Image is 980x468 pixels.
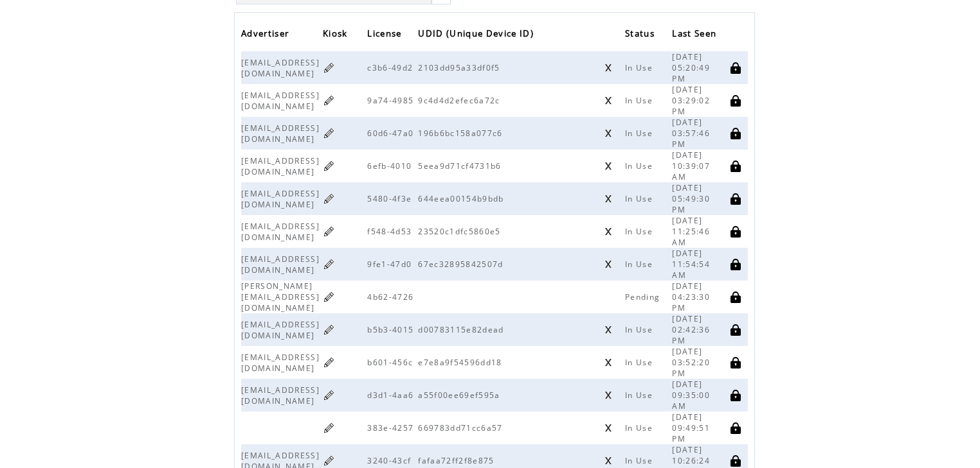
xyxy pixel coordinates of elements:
span: [DATE] 10:39:07 AM [672,150,710,182]
a: Click to edit kiosk [323,258,335,270]
span: Kiosk [323,24,351,46]
a: Click to edit kiosk [323,324,335,336]
span: 60d6-47a0 [367,128,417,139]
a: Click to unregister this device from this license [604,162,612,170]
span: Last Seen [672,24,720,46]
a: Click to unregister this device from this license [604,260,612,268]
span: [EMAIL_ADDRESS][DOMAIN_NAME] [241,90,320,112]
a: Click to disable this license [730,128,741,139]
a: Click to edit kiosk [323,291,335,303]
a: Click to edit kiosk [323,127,335,139]
a: Click to disable this license [730,193,741,205]
span: c3b6-49d2 [367,62,416,73]
span: In Use [625,193,656,204]
span: b5b3-4015 [367,324,417,335]
span: d00783115e82dead [418,324,507,335]
span: a55f00ee69ef595a [418,390,503,401]
a: UDID (Unique Device ID) [418,24,540,46]
a: Click to edit kiosk [323,225,335,238]
a: Click to edit kiosk [323,356,335,368]
a: Click to unregister this device from this license [604,195,612,203]
span: In Use [625,390,656,401]
span: 196b6bc158a077c6 [418,128,505,139]
span: 9c4d4d2efec6a72c [418,95,503,106]
span: [DATE] 11:54:54 AM [672,248,710,281]
span: [DATE] 05:49:30 PM [672,182,710,215]
span: 9a74-4985 [367,95,417,106]
span: License [367,24,404,46]
span: In Use [625,324,656,335]
a: Click to edit kiosk [323,193,335,205]
span: [EMAIL_ADDRESS][DOMAIN_NAME] [241,188,320,210]
span: [EMAIL_ADDRESS][DOMAIN_NAME] [241,385,320,406]
span: 4b62-4726 [367,291,417,302]
span: In Use [625,160,656,171]
a: Click to disable this license [730,95,741,107]
span: UDID (Unique Device ID) [418,24,537,46]
span: In Use [625,455,656,466]
span: [EMAIL_ADDRESS][DOMAIN_NAME] [241,57,320,79]
span: [DATE] 09:35:00 AM [672,379,710,412]
span: 23520c1dfc5860e5 [418,226,504,237]
span: [DATE] 09:49:51 PM [672,412,710,444]
a: Advertiser [241,24,295,46]
a: Status [612,24,661,46]
a: Click to unregister this device from this license [604,391,612,399]
span: [EMAIL_ADDRESS][DOMAIN_NAME] [241,155,320,177]
span: [DATE] 11:25:46 AM [672,215,710,248]
span: [EMAIL_ADDRESS][DOMAIN_NAME] [241,319,320,341]
span: In Use [625,62,656,73]
span: 6efb-4010 [367,160,415,171]
span: In Use [625,226,656,237]
span: [DATE] 05:20:49 PM [672,51,710,84]
a: Click to edit kiosk [323,62,335,74]
a: Click to unregister this device from this license [604,64,612,72]
span: fafaa72ff2f8e875 [418,455,497,466]
span: In Use [625,259,656,270]
a: Click to unregister this device from this license [604,129,612,137]
a: Click to edit kiosk [323,94,335,107]
span: 67ec32895842507d [418,259,506,270]
span: In Use [625,128,656,139]
a: Click to disable this license [730,390,741,401]
span: [DATE] 03:57:46 PM [672,117,710,150]
span: [EMAIL_ADDRESS][DOMAIN_NAME] [241,221,320,243]
span: 9fe1-47d0 [367,259,415,270]
a: Click to edit kiosk [323,160,335,172]
span: [EMAIL_ADDRESS][DOMAIN_NAME] [241,352,320,374]
a: Click to unregister this device from this license [604,325,612,334]
span: 669783dd71cc6a57 [418,422,505,433]
span: e7e8a9f54596dd18 [418,357,505,368]
a: Click to disable this license [730,226,741,238]
a: Last Seen [672,24,723,46]
span: 2103dd95a33df0f5 [418,62,503,73]
a: Click to disable this license [730,324,741,336]
span: 5480-4f3e [367,193,415,204]
span: [EMAIL_ADDRESS][DOMAIN_NAME] [241,123,320,144]
span: 644eea00154b9bdb [418,193,507,204]
a: Click to edit kiosk [323,389,335,401]
span: [DATE] 03:29:02 PM [672,84,710,117]
span: d3d1-4aa6 [367,390,417,401]
span: [EMAIL_ADDRESS][DOMAIN_NAME] [241,254,320,275]
a: Click to unregister this device from this license [604,227,612,236]
span: Status [625,24,658,46]
span: Advertiser [241,24,292,46]
span: [DATE] 03:52:20 PM [672,346,710,379]
span: In Use [625,357,656,368]
span: 5eea9d71cf4731b6 [418,160,504,171]
a: Click to disable this license [730,291,741,303]
span: b601-456c [367,357,416,368]
span: [DATE] 04:23:30 PM [672,281,710,313]
span: In Use [625,422,656,433]
a: Click to disable this license [730,455,741,467]
span: f548-4d53 [367,226,415,237]
a: License [367,24,408,46]
a: Click to disable this license [730,422,741,434]
a: Click to edit kiosk [323,422,335,434]
a: Click to edit kiosk [323,455,335,467]
span: [PERSON_NAME][EMAIL_ADDRESS][DOMAIN_NAME] [241,281,320,313]
a: Click to disable this license [730,357,741,368]
a: Click to disable this license [730,62,741,74]
a: Click to unregister this device from this license [604,358,612,367]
